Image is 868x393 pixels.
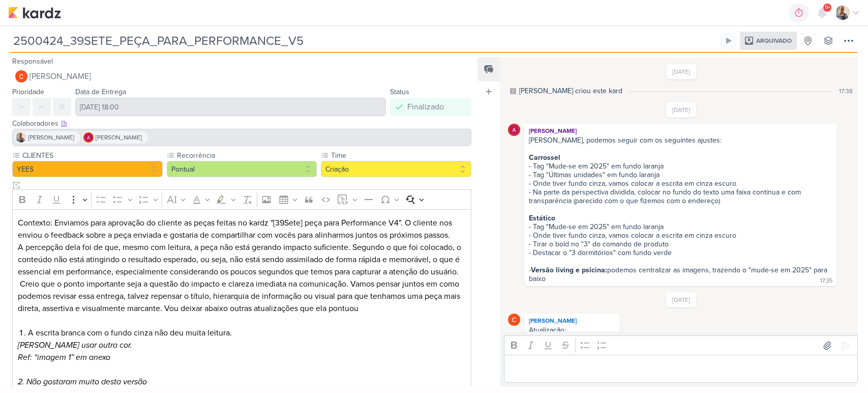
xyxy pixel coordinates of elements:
label: Time [330,150,471,161]
img: Alessandra Gomes [508,124,520,136]
i: Ref: “imagem 1” em anexo [18,352,110,362]
input: Kard Sem Título [10,32,717,50]
span: [PERSON_NAME] [29,70,91,82]
input: Select a date [75,98,386,116]
div: Editor toolbar [504,335,858,355]
li: A escrita branca com o fundo cinza não deu muita leitura. [28,327,466,339]
div: 17:35 [820,277,832,285]
button: YEES [12,161,163,177]
strong: Carrossel [529,153,560,162]
div: Colaboradores [12,118,471,129]
button: Criação [321,161,471,177]
strong: Estático [529,214,555,222]
div: Arquivado [740,32,797,50]
div: [PERSON_NAME] [526,126,834,136]
div: [PERSON_NAME] criou este kard [519,86,622,96]
i: 2. Não gostaram muito desta versão [18,377,147,387]
img: Iara Santos [16,132,26,143]
label: Status [390,88,409,96]
span: 9+ [825,4,830,12]
label: Recorrência [176,150,317,161]
button: Finalizado [390,98,471,116]
span: [PERSON_NAME] [28,133,74,142]
div: Editor toolbar [12,189,471,209]
img: kardz.app [8,7,61,19]
div: [PERSON_NAME], podemos seguir com os seguintes ajustes: - Tag "Mude-se em 2025" em fundo laranja ... [529,136,829,283]
p: Contexto: Enviamos para aprovação do cliente as peças feitas no kardz "[39Sete] peça para Perform... [18,217,466,327]
label: Prioridade [12,88,44,96]
div: Editor editing area: main [504,355,858,383]
label: Data de Entrega [75,88,126,96]
div: Atualização: [529,326,599,343]
div: Finalizado [407,101,444,113]
label: Responsável [12,57,53,66]
div: 17:38 [839,87,853,96]
img: Carlos Massari [508,314,520,326]
button: [PERSON_NAME] [12,67,471,86]
img: Iara Santos [835,6,850,20]
div: [PERSON_NAME] [526,316,618,326]
i: [PERSON_NAME] usar outra cor. [18,340,132,350]
strong: Versão living e psicina: [531,266,607,274]
img: Alessandra Gomes [83,132,94,143]
div: Ligar relógio [725,37,733,45]
img: Carlos Massari [15,70,27,82]
button: Pontual [167,161,317,177]
span: Arquivado [756,38,792,44]
label: CLIENTES [21,150,163,161]
span: [PERSON_NAME] [96,133,142,142]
